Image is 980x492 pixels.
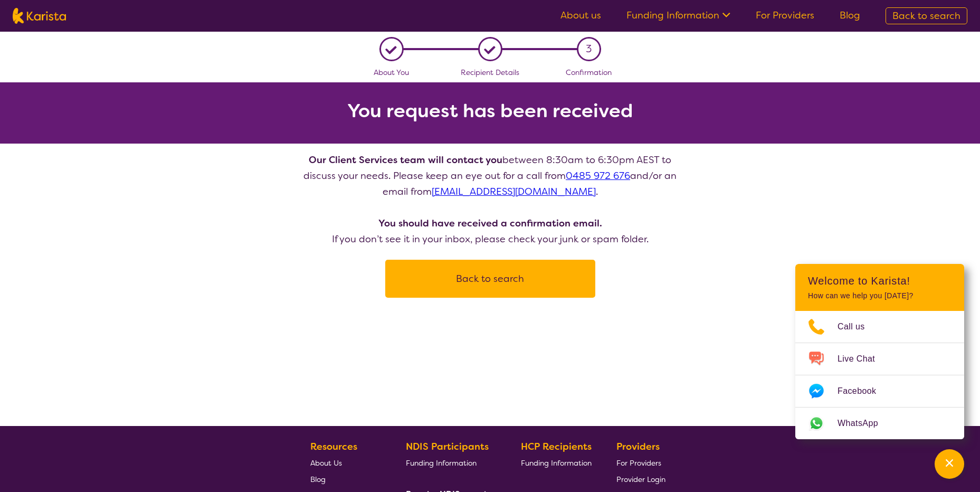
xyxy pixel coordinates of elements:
[795,311,964,439] ul: Choose channel
[935,449,964,479] button: Channel Menu
[347,101,633,120] h2: You request has been received
[566,68,612,77] span: Confirmation
[521,458,592,468] span: Funding Information
[838,415,891,431] span: WhatsApp
[838,319,878,335] span: Call us
[616,471,665,487] a: Provider Login
[616,475,665,484] span: Provider Login
[310,455,381,471] a: About Us
[13,8,66,24] img: Karista logo
[808,291,952,300] p: How can we help you [DATE]?
[461,68,519,77] span: Recipient Details
[756,9,814,22] a: For Providers
[310,471,381,487] a: Blog
[398,263,583,295] button: Back to search
[374,68,409,77] span: About You
[616,458,661,468] span: For Providers
[432,185,596,198] a: [EMAIL_ADDRESS][DOMAIN_NAME]
[385,260,595,298] a: Back to search
[309,154,502,166] b: Our Client Services team will contact you
[566,169,630,182] a: 0485 972 676
[616,455,665,471] a: For Providers
[482,41,498,58] div: L
[310,440,357,453] b: Resources
[521,440,592,453] b: HCP Recipients
[406,440,489,453] b: NDIS Participants
[616,440,660,453] b: Providers
[795,408,964,439] a: Web link opens in a new tab.
[300,152,680,247] p: between 8:30am to 6:30pm AEST to discuss your needs. Please keep an eye out for a call from and/o...
[808,275,952,287] h2: Welcome to Karista!
[310,475,326,484] span: Blog
[560,9,601,22] a: About us
[310,458,342,468] span: About Us
[406,455,497,471] a: Funding Information
[586,41,592,57] span: 3
[838,351,888,367] span: Live Chat
[378,217,602,230] b: You should have received a confirmation email.
[838,383,889,399] span: Facebook
[626,9,730,22] a: Funding Information
[406,458,477,468] span: Funding Information
[892,10,960,22] span: Back to search
[840,9,860,22] a: Blog
[521,455,592,471] a: Funding Information
[383,41,399,58] div: L
[795,264,964,439] div: Channel Menu
[886,7,967,24] a: Back to search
